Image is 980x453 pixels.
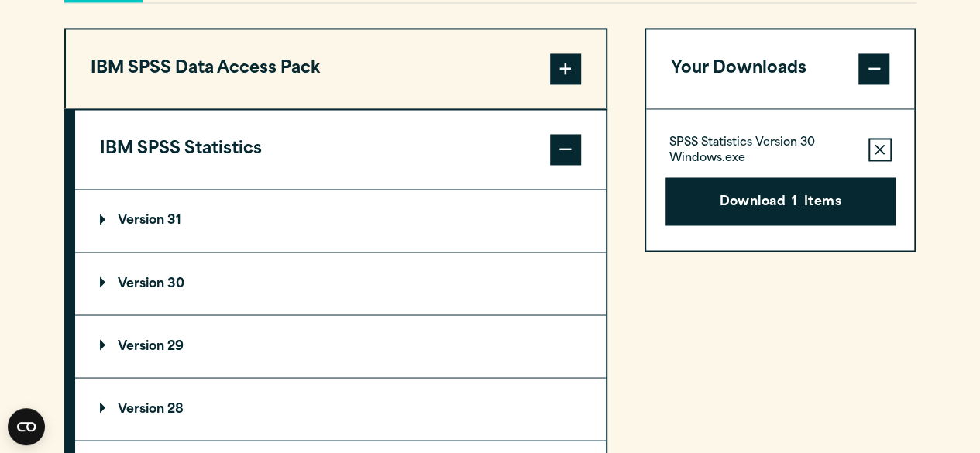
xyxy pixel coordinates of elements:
[100,214,181,227] p: Version 31
[75,190,606,252] summary: Version 31
[75,252,606,314] summary: Version 30
[75,110,606,189] button: IBM SPSS Statistics
[669,136,856,166] p: SPSS Statistics Version 30 Windows.exe
[66,29,606,108] button: IBM SPSS Data Access Pack
[75,315,606,377] summary: Version 29
[646,29,915,108] button: Your Downloads
[792,193,797,213] span: 1
[100,340,184,352] p: Version 29
[100,403,184,415] p: Version 28
[665,177,896,225] button: Download1Items
[100,277,184,290] p: Version 30
[75,378,606,440] summary: Version 28
[646,108,915,250] div: Your Downloads
[8,408,45,445] button: Open CMP widget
